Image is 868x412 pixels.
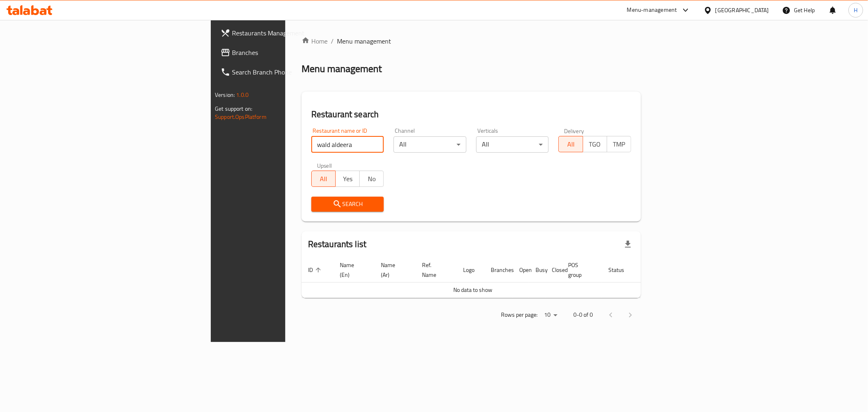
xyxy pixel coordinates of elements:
table: enhanced table [302,258,673,298]
span: ID [308,265,324,275]
p: 0-0 of 0 [573,310,593,320]
th: Logo [457,258,484,283]
span: Restaurants Management [232,28,349,38]
span: Name (Ar) [381,260,406,280]
span: All [562,138,579,150]
input: Search for restaurant name or ID.. [311,136,384,153]
span: TGO [586,138,604,150]
span: TMP [610,138,628,150]
button: All [311,171,336,187]
span: H [854,6,857,15]
span: Yes [339,173,356,185]
span: Ref. Name [422,260,447,280]
button: TMP [607,136,631,152]
span: Branches [232,48,349,57]
label: Delivery [564,128,584,134]
a: Branches [214,43,356,62]
span: Menu management [337,36,391,46]
span: Search [318,199,378,209]
button: Yes [335,171,360,187]
button: All [558,136,583,152]
a: Support.OpsPlatform [215,112,267,122]
span: No data to show [453,285,492,295]
h2: Menu management [302,62,382,75]
th: Closed [545,258,562,283]
span: Get support on: [215,103,252,114]
span: All [315,173,332,185]
span: Status [608,265,635,275]
button: TGO [583,136,607,152]
h2: Restaurants list [308,238,366,250]
a: Restaurants Management [214,23,356,43]
span: No [363,173,380,185]
div: All [476,136,549,153]
p: Rows per page: [501,310,538,320]
div: Menu-management [627,5,677,15]
span: Name (En) [340,260,365,280]
a: Search Branch Phone [214,62,356,82]
span: POS group [568,260,592,280]
label: Upsell [317,162,332,168]
span: Version: [215,90,235,100]
span: 1.0.0 [236,90,249,100]
div: Export file [618,234,638,254]
th: Busy [529,258,545,283]
nav: breadcrumb [302,36,641,46]
th: Open [513,258,529,283]
button: Search [311,197,384,212]
div: All [394,136,466,153]
th: Branches [484,258,513,283]
h2: Restaurant search [311,108,631,121]
button: No [359,171,384,187]
div: Rows per page: [541,309,560,321]
div: [GEOGRAPHIC_DATA] [715,6,769,15]
span: Search Branch Phone [232,67,349,77]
